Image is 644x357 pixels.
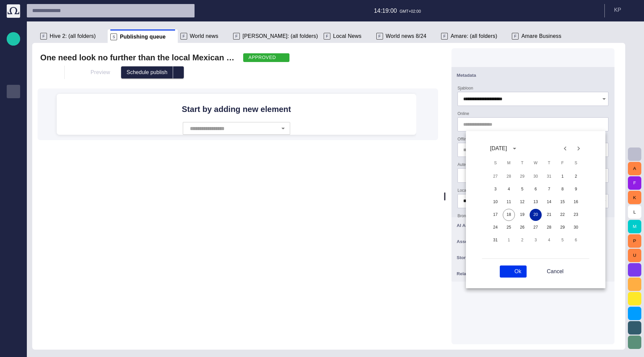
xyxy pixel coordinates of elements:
[489,183,501,195] button: 3
[516,234,528,246] button: 2
[530,196,542,208] button: 13
[503,222,515,234] button: 25
[500,265,527,278] button: Ok
[530,171,542,183] button: 30
[570,183,582,195] button: 9
[503,234,515,246] button: 1
[503,157,515,170] span: Monday
[509,143,520,154] button: calendar view is open, switch to year view
[503,171,515,183] button: 28
[556,222,569,234] button: 29
[530,157,542,170] span: Wednesday
[530,209,542,221] button: 20
[489,234,501,246] button: 31
[570,209,582,221] button: 23
[556,171,569,183] button: 1
[572,142,585,155] button: Next month
[503,196,515,208] button: 11
[530,183,542,195] button: 6
[503,209,515,221] button: 18
[543,171,555,183] button: 31
[530,234,542,246] button: 3
[516,222,528,234] button: 26
[556,183,569,195] button: 8
[490,144,507,153] div: [DATE]
[489,171,501,183] button: 27
[543,209,555,221] button: 21
[570,196,582,208] button: 16
[543,234,555,246] button: 4
[489,157,501,170] span: Sunday
[516,171,528,183] button: 29
[489,196,501,208] button: 10
[543,183,555,195] button: 7
[570,157,582,170] span: Saturday
[543,157,555,170] span: Thursday
[556,209,569,221] button: 22
[556,157,569,170] span: Friday
[489,222,501,234] button: 24
[556,196,569,208] button: 15
[516,183,528,195] button: 5
[489,209,501,221] button: 17
[556,234,569,246] button: 5
[543,196,555,208] button: 14
[543,222,555,234] button: 28
[516,209,528,221] button: 19
[532,265,569,278] button: Cancel
[558,142,572,155] button: Previous month
[570,222,582,234] button: 30
[570,171,582,183] button: 2
[503,183,515,195] button: 4
[530,222,542,234] button: 27
[516,157,528,170] span: Tuesday
[570,234,582,246] button: 6
[516,196,528,208] button: 12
